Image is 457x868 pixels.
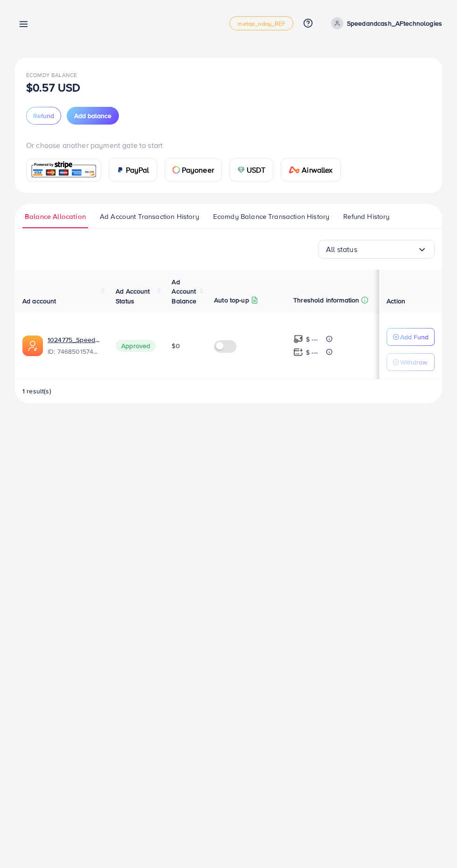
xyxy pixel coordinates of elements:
[326,242,357,257] span: All status
[74,111,111,120] span: Add balance
[281,158,340,182] a: cardAirwallex
[387,296,405,306] span: Action
[387,328,435,346] button: Add Fund
[48,335,101,344] a: 1024775_Speedandcash_AFtechnologies_1738896038352
[293,334,303,344] img: top-up amount
[357,242,417,257] input: Search for option
[306,334,318,345] p: $ ---
[100,211,199,222] span: Ad Account Transaction History
[67,107,119,125] button: Add balance
[229,16,293,30] a: metap_oday_REF
[343,211,389,222] span: Refund History
[213,211,329,222] span: Ecomdy Balance Transaction History
[165,158,222,182] a: cardPayoneer
[417,826,450,861] iframe: Chat
[48,347,101,356] span: ID: 7468501574378373136
[173,166,180,174] img: card
[302,164,332,175] span: Airwallex
[26,82,80,93] p: $0.57 USD
[117,166,124,174] img: card
[293,347,303,357] img: top-up amount
[182,164,214,175] span: Payoneer
[172,277,196,306] span: Ad Account Balance
[247,164,266,175] span: USDT
[347,18,442,29] p: Speedandcash_AFtechnologies
[289,166,300,174] img: card
[109,158,157,182] a: cardPayPal
[116,340,156,352] span: Approved
[26,71,77,79] span: Ecomdy Balance
[26,107,61,125] button: Refund
[33,111,54,120] span: Refund
[237,166,245,174] img: card
[22,336,43,356] img: ic-ads-acc.e4c84228.svg
[318,240,435,259] div: Search for option
[237,21,285,27] span: metap_oday_REF
[387,353,435,371] button: Withdraw
[48,335,101,357] div: <span class='underline'>1024775_Speedandcash_AFtechnologies_1738896038352</span></br>746850157437...
[306,347,318,358] p: $ ---
[229,158,274,182] a: cardUSDT
[126,164,149,175] span: PayPal
[29,160,98,180] img: card
[22,296,56,306] span: Ad account
[116,287,150,305] span: Ad Account Status
[172,341,180,350] span: $0
[400,331,429,343] p: Add Fund
[293,294,359,306] p: Threshold information
[327,17,442,29] a: Speedandcash_AFtechnologies
[214,294,249,306] p: Auto top-up
[22,386,51,396] span: 1 result(s)
[26,159,101,182] a: card
[25,211,86,222] span: Balance Allocation
[400,357,427,368] p: Withdraw
[26,140,431,151] p: Or choose another payment gate to start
